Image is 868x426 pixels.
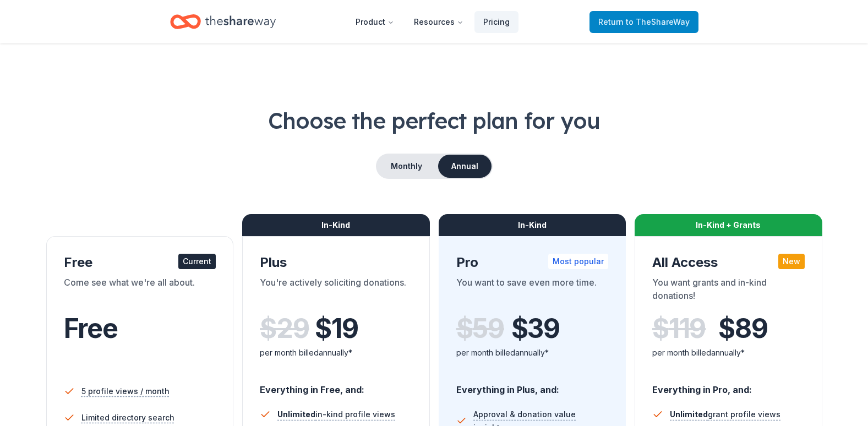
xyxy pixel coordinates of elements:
span: Return [598,15,690,29]
span: Limited directory search [81,411,174,424]
div: per month billed annually* [652,346,805,359]
div: Current [178,254,216,269]
span: $ 89 [718,313,767,344]
div: Plus [260,254,412,271]
div: In-Kind [242,214,430,236]
span: 5 profile views / month [81,385,170,398]
span: in-kind profile views [277,409,395,419]
span: Unlimited [277,409,315,419]
a: Home [170,9,276,35]
span: $ 19 [315,313,358,344]
div: per month billed annually* [456,346,609,359]
span: Unlimited [670,409,708,419]
span: $ 39 [511,313,560,344]
a: Pricing [474,11,518,33]
div: In-Kind + Grants [635,214,822,236]
div: You want grants and in-kind donations! [652,276,805,307]
button: Product [347,11,403,33]
div: In-Kind [439,214,626,236]
span: grant profile views [670,409,780,419]
h1: Choose the perfect plan for you [44,105,824,136]
div: Pro [456,254,609,271]
span: to TheShareWay [626,17,690,26]
div: New [778,254,805,269]
div: Free [64,254,216,271]
button: Resources [405,11,472,33]
button: Monthly [377,155,436,178]
span: Free [64,312,118,345]
div: per month billed annually* [260,346,412,359]
button: Annual [438,155,492,178]
nav: Main [347,9,518,35]
div: You're actively soliciting donations. [260,276,412,307]
div: Everything in Plus, and: [456,374,609,397]
div: Most popular [548,254,608,269]
div: Come see what we're all about. [64,276,216,307]
div: Everything in Pro, and: [652,374,805,397]
div: Everything in Free, and: [260,374,412,397]
div: All Access [652,254,805,271]
div: You want to save even more time. [456,276,609,307]
a: Returnto TheShareWay [589,11,698,33]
